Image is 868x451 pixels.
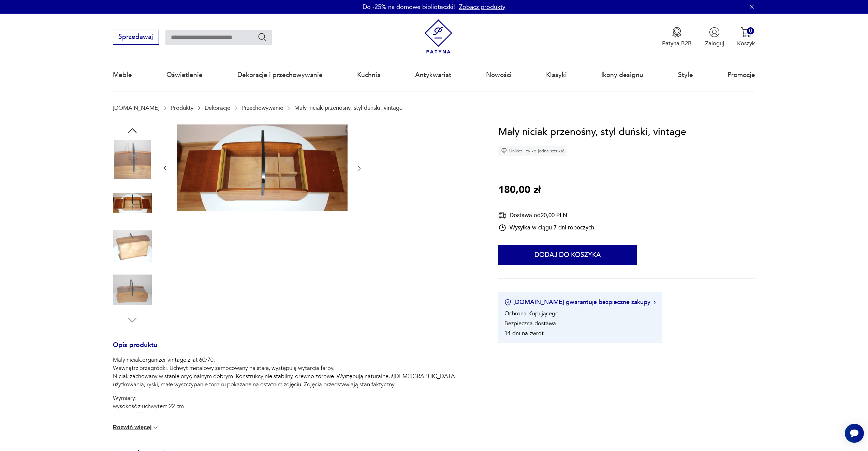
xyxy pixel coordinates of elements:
[113,183,152,222] img: Zdjęcie produktu Mały niciak przenośny, styl duński, vintage
[486,59,512,91] a: Nowości
[662,40,692,47] p: Patyna B2B
[241,105,283,111] a: Przechowywanie
[504,329,544,337] li: 14 dni na zwrot
[357,59,381,91] a: Kuchnia
[166,59,203,91] a: Oświetlenie
[705,40,724,47] p: Zaloguj
[741,27,751,37] img: Ikona koszyka
[113,394,479,435] p: Wymiary: wysokość z uchwytem 22 cm szerokość 35 cm głębokość 22 cm waga 1,80 kg
[672,27,682,37] img: Ikona medalu
[113,227,152,266] img: Zdjęcie produktu Mały niciak przenośny, styl duński, vintage
[415,59,451,91] a: Antykwariat
[421,19,456,54] img: Patyna - sklep z meblami i dekoracjami vintage
[498,224,594,232] div: Wysyłka w ciągu 7 dni roboczych
[504,298,656,306] button: [DOMAIN_NAME] gwarantuje bezpieczne zakupy
[498,182,541,198] p: 180,00 zł
[113,30,159,45] button: Sprzedawaj
[294,105,402,111] p: Mały niciak przenośny, styl duński, vintage
[504,299,511,306] img: Ikona certyfikatu
[662,27,692,47] a: Ikona medaluPatyna B2B
[152,424,159,431] img: chevron down
[113,105,159,111] a: [DOMAIN_NAME]
[363,3,455,11] p: Do -25% na domowe biblioteczki!
[653,301,656,304] img: Ikona strzałki w prawo
[177,124,348,211] img: Zdjęcie produktu Mały niciak przenośny, styl duński, vintage
[845,424,864,443] iframe: Smartsupp widget button
[113,270,152,309] img: Zdjęcie produktu Mały niciak przenośny, styl duński, vintage
[737,40,755,47] p: Koszyk
[662,27,692,47] button: Patyna B2B
[498,146,567,156] div: Unikat - tylko jedna sztuka!
[747,27,754,34] div: 0
[501,148,507,154] img: Ikona diamentu
[113,356,479,389] p: Mały niciak,organizer vintage z lat 60/70. Wewnątrz przegródki. Uchwyt metalowy zamocowany na sta...
[678,59,693,91] a: Style
[601,59,643,91] a: Ikony designu
[205,105,230,111] a: Dekoracje
[459,3,505,11] a: Zobacz produkty
[737,27,755,47] button: 0Koszyk
[113,424,159,431] button: Rozwiń więcej
[546,59,567,91] a: Klasyki
[709,27,720,37] img: Ikonka użytkownika
[504,319,556,327] li: Bezpieczna dostawa
[705,27,724,47] button: Zaloguj
[113,35,159,40] a: Sprzedawaj
[258,32,267,42] button: Szukaj
[498,211,506,220] img: Ikona dostawy
[727,59,755,91] a: Promocje
[113,59,132,91] a: Meble
[498,245,637,265] button: Dodaj do koszyka
[113,343,479,356] h3: Opis produktu
[237,59,323,91] a: Dekoracje i przechowywanie
[498,211,594,220] div: Dostawa od 20,00 PLN
[504,310,559,317] li: Ochrona Kupującego
[498,124,686,140] h1: Mały niciak przenośny, styl duński, vintage
[113,140,152,179] img: Zdjęcie produktu Mały niciak przenośny, styl duński, vintage
[171,105,193,111] a: Produkty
